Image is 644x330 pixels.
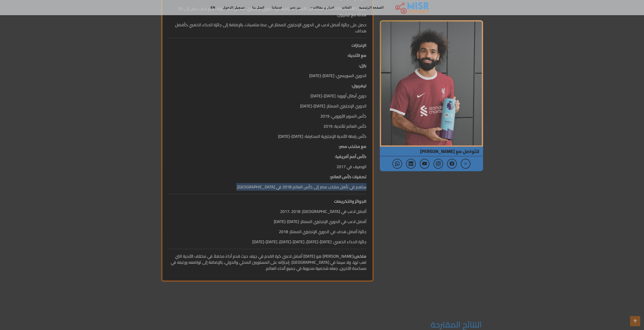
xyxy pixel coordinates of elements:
[169,184,366,190] p: ساهم في تأهل منتخب مصر إلى كأس العالم 2018 في [GEOGRAPHIC_DATA].
[169,73,366,79] p: الدوري السويسري: [DATE]-[DATE]
[355,3,387,12] a: الصفحة الرئيسية
[338,3,355,12] a: الفئات
[169,229,366,235] p: جائزة أفضل هدف في الدوري الإنجليزي الممتاز: 2018
[169,103,366,109] p: الدوري الإنجليزي الممتاز: [DATE]-[DATE]
[169,22,366,34] p: حصل على جائزة أفضل لاعب في الدوري الإنجليزي الممتاز في عدة مناسبات، بالإضافة إلى جائزة الحذاء الذ...
[169,93,366,99] p: دوري أبطال أوروبا: [DATE]-[DATE]
[351,41,366,49] strong: الإنجازات
[169,208,366,214] p: أفضل لاعب في [GEOGRAPHIC_DATA]: 2017، 2018
[313,5,334,10] span: اخبار و مقالات
[395,1,429,14] img: main.misr_connect
[305,3,338,12] a: اخبار و مقالات
[169,133,366,139] p: كأس رابطة الأندية الإنجليزية المحترفة: [DATE]-[DATE]
[169,164,366,170] p: الوصيف في 2017
[335,153,366,160] strong: كأس أمم أفريقيا:
[169,253,366,271] p: [PERSON_NAME] هو [DATE] أفضل لاعبي كرة القدم في جيله، حيث قدم أداءً مذهلاً في مختلف الأندية التي ...
[354,252,366,260] strong: ملخص:
[380,20,483,147] img: محمد صلاح
[207,3,219,12] a: EN
[169,123,366,129] p: كأس العالم للأندية: 2019
[339,143,366,150] strong: مع منتخب مصر:
[359,62,366,69] strong: بازل:
[169,218,366,225] p: أفضل لاعب في الدوري الإنجليزي الممتاز: [DATE]-[DATE]
[169,239,366,245] p: جائزة الحذاء الذهبي: [DATE]-[DATE]، [DATE]-[DATE]، [DATE]-[DATE]
[334,197,366,205] strong: الجوائز والتكريمات
[380,147,483,156] span: للتواصل مع [PERSON_NAME]
[351,82,366,90] strong: ليفربول:
[330,173,366,181] strong: تصفيات كأس العالم:
[248,3,268,12] a: اتصل بنا
[347,52,366,59] strong: مع الأندية:
[169,113,366,119] p: كأس السوبر الأوروبي: 2019
[219,3,248,12] a: تسجيل الدخول
[286,3,305,12] a: من نحن
[268,3,286,12] a: خدماتنا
